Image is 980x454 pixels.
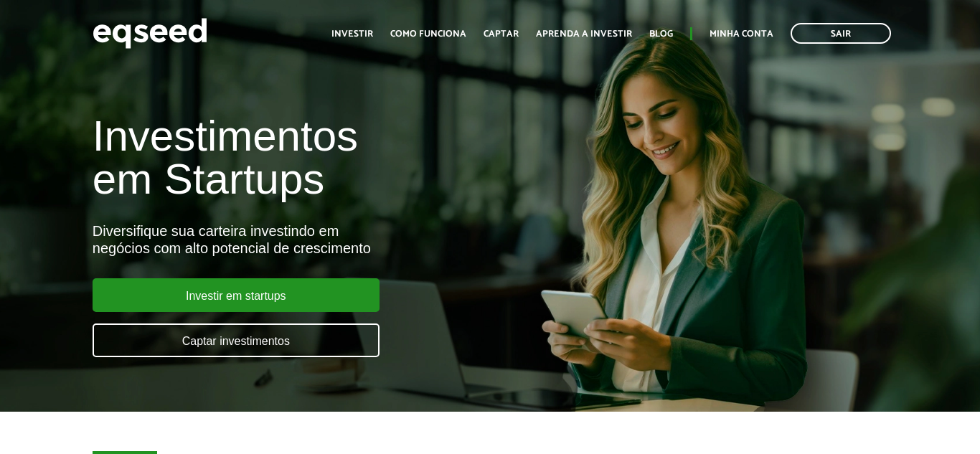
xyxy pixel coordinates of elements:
div: Diversifique sua carteira investindo em negócios com alto potencial de crescimento [93,222,561,257]
a: Aprenda a investir [536,29,632,39]
a: Captar [484,29,519,39]
a: Sair [791,23,891,44]
a: Como funciona [390,29,466,39]
img: EqSeed [93,14,207,52]
a: Captar investimentos [93,323,380,357]
a: Investir [331,29,373,39]
a: Blog [649,29,673,39]
a: Investir em startups [93,278,380,312]
h1: Investimentos em Startups [93,115,561,201]
a: Minha conta [710,29,773,39]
